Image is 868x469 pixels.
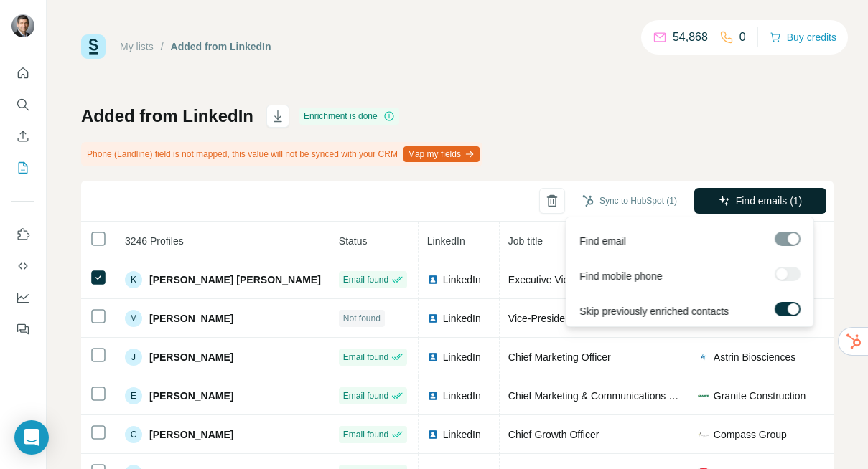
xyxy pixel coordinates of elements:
div: E [125,387,142,404]
button: Enrich CSV [11,123,34,149]
span: Granite Construction [714,389,806,403]
span: Email found [343,389,388,402]
span: Email found [343,428,388,441]
img: LinkedIn logo [427,390,439,402]
button: Use Surfe API [11,253,34,279]
div: Phone (Landline) field is not mapped, this value will not be synced with your CRM [81,142,482,166]
button: Use Surfe on LinkedIn [11,222,34,247]
span: LinkedIn [443,273,481,287]
span: Astrin Biosciences [714,350,795,364]
span: 3246 Profiles [125,235,184,247]
img: LinkedIn logo [427,313,439,324]
span: Find emails (1) [736,194,803,208]
span: LinkedIn [427,235,465,247]
span: Compass Group [714,427,787,442]
span: Not found [343,312,381,325]
p: 0 [739,29,746,46]
p: 54,868 [673,29,708,46]
span: Vice-President/CMO [508,313,599,324]
span: Chief Growth Officer [508,429,599,440]
button: Buy credits [770,27,836,47]
span: [PERSON_NAME] [149,427,233,442]
div: C [125,426,142,443]
button: Quick start [11,60,34,86]
img: company-logo [698,429,709,440]
div: K [125,271,142,288]
a: My lists [120,41,154,52]
span: Email found [343,273,388,286]
img: company-logo [698,351,709,363]
span: [PERSON_NAME] [149,350,233,364]
div: M [125,310,142,327]
span: Email found [343,351,388,364]
img: LinkedIn logo [427,274,439,285]
div: Enrichment is done [299,108,399,125]
span: LinkedIn [443,427,481,442]
img: company-logo [698,390,709,402]
h1: Added from LinkedIn [81,105,253,128]
span: Executive Vice President and Chief Marketing and Communications Officer [508,274,841,285]
span: Find mobile phone [579,269,662,283]
div: Added from LinkedIn [171,39,271,54]
button: Find emails (1) [694,188,826,214]
button: My lists [11,155,34,181]
span: Skip previously enriched contacts [579,304,729,318]
span: Status [339,235,368,247]
span: LinkedIn [443,350,481,364]
span: LinkedIn [443,311,481,326]
img: Surfe Logo [81,34,106,59]
div: Open Intercom Messenger [14,420,49,455]
span: LinkedIn [443,389,481,403]
div: J [125,349,142,366]
span: Chief Marketing Officer [508,351,611,363]
button: Dashboard [11,285,34,311]
span: Find email [579,234,626,248]
img: Avatar [11,14,34,37]
button: Feedback [11,316,34,342]
span: [PERSON_NAME] [149,389,233,403]
img: LinkedIn logo [427,351,439,363]
span: [PERSON_NAME] [149,311,233,326]
button: Sync to HubSpot (1) [572,190,687,212]
span: [PERSON_NAME] [PERSON_NAME] [149,273,321,287]
li: / [161,39,164,54]
span: Job title [508,235,543,247]
span: Chief Marketing & Communications Officer [508,390,698,402]
button: Search [11,92,34,118]
img: LinkedIn logo [427,429,439,440]
button: Map my fields [403,146,480,162]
